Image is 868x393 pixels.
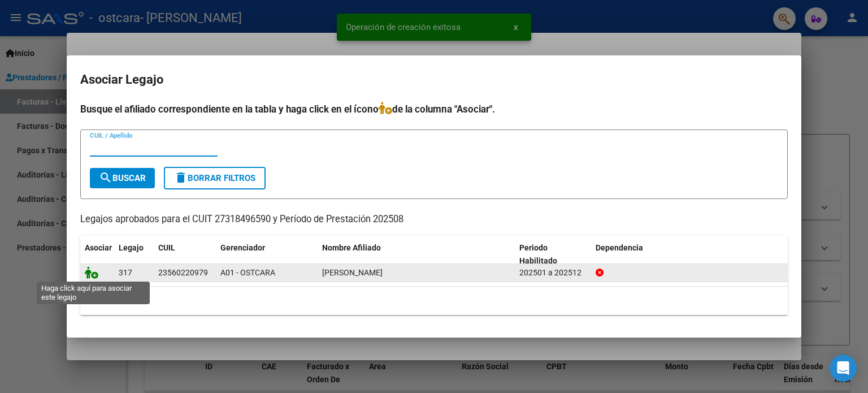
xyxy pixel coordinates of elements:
span: Buscar [99,173,146,183]
span: A01 - OSTCARA [220,268,275,277]
span: Gerenciador [220,243,265,252]
datatable-header-cell: CUIL [154,236,216,273]
mat-icon: search [99,171,112,184]
span: Asociar [85,243,112,252]
span: Periodo Habilitado [519,243,557,265]
div: Open Intercom Messenger [830,355,857,382]
mat-icon: delete [174,171,188,184]
button: Borrar Filtros [164,167,266,189]
span: 317 [119,268,132,277]
button: Buscar [90,168,155,188]
span: ACOSTA ROMAN DE LEON [322,268,383,277]
datatable-header-cell: Nombre Afiliado [318,236,515,273]
span: Nombre Afiliado [322,243,381,252]
p: Legajos aprobados para el CUIT 27318496590 y Período de Prestación 202508 [80,213,788,227]
div: 1 registros [80,287,788,315]
span: CUIL [158,243,175,252]
span: Borrar Filtros [174,173,255,183]
h4: Busque el afiliado correspondiente en la tabla y haga click en el ícono de la columna "Asociar". [80,102,788,116]
span: Dependencia [596,243,643,252]
span: Legajo [119,243,144,252]
div: 202501 a 202512 [519,266,587,279]
datatable-header-cell: Gerenciador [216,236,318,273]
datatable-header-cell: Asociar [80,236,114,273]
datatable-header-cell: Dependencia [591,236,788,273]
h2: Asociar Legajo [80,69,788,90]
div: 23560220979 [158,266,208,279]
datatable-header-cell: Legajo [114,236,154,273]
datatable-header-cell: Periodo Habilitado [515,236,591,273]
